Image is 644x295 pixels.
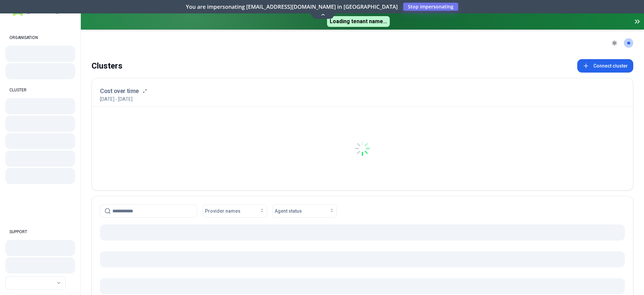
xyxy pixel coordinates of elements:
[577,59,633,73] button: Connect cluster
[5,31,75,44] div: ORGANISATION
[205,208,240,214] span: Provider names
[5,225,75,239] div: SUPPORT
[203,204,267,218] button: Provider names
[100,96,132,102] p: [DATE] - [DATE]
[92,59,122,73] div: Clusters
[5,83,75,97] div: CLUSTER
[275,208,302,214] span: Agent status
[327,16,390,27] span: Loading tenant name...
[100,86,139,96] h3: Cost over time
[272,204,337,218] button: Agent status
